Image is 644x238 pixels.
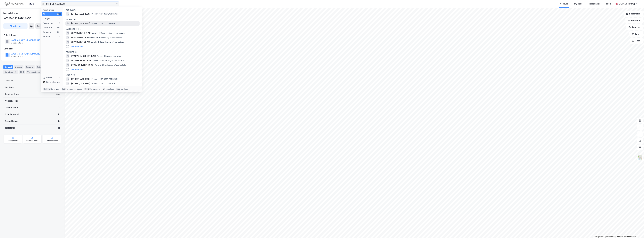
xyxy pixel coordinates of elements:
[3,70,18,74] div: Buildings
[43,12,45,16] div: All
[59,17,61,20] div: 1
[71,31,90,35] span: BRYNSVEIEN 2-4 AS
[26,140,38,142] div: Kommunekart
[3,11,19,15] div: No address
[63,49,142,54] div: Tenants (99+)
[603,236,616,238] a: OpenStreetMap
[91,13,118,15] span: Property • [STREET_ADDRESS]
[3,17,31,20] div: [GEOGRAPHIC_DATA], 205/6
[43,35,50,38] div: People
[71,36,88,39] span: BRYNSVEIEN 1 AS
[91,78,92,80] span: •
[594,236,602,238] a: Mapbox
[57,119,60,123] div: No
[560,2,568,5] div: Discover
[91,22,92,24] span: •
[4,92,19,96] div: Buildings Area
[4,1,34,6] img: logo.f888ab2527a4732fd821a326f86c7f29.svg
[96,55,121,57] span: Tenant • House cooperative
[90,41,124,43] span: Landlord • Other letting of real estate
[630,225,644,238] iframe: Chat Widget
[44,2,116,6] input: Search by address, cadastre, landlords, tenants or people
[96,55,97,57] span: •
[629,31,643,37] button: Filter
[4,99,18,103] div: Property Type
[46,81,60,84] div: Delete history
[3,65,13,69] div: General
[94,64,95,66] span: •
[66,88,82,90] div: to navigate types
[91,82,92,85] span: •
[59,35,61,38] div: 0
[43,17,50,20] div: Google
[617,236,631,238] a: Improve this map
[43,9,62,11] div: Result types
[14,65,23,69] div: Owners
[71,59,91,62] span: MOSTERVEIEN 14 AS
[91,82,115,85] span: Property • 301-137-68-0-0
[589,2,600,5] div: Residential
[14,71,17,73] div: 1
[92,59,92,62] span: •
[63,7,142,12] div: Google (1)
[94,64,126,66] span: Tenant • Other letting of real estate
[19,70,25,74] div: ESG
[626,24,643,30] button: Analysis
[57,13,61,15] div: 99+
[43,21,54,25] div: Properties
[630,225,644,238] div: Kontrollprogram for chat
[91,32,92,34] span: •
[25,65,35,69] div: Tenants
[4,34,61,37] div: Title Holders
[57,113,60,116] div: No
[43,30,51,34] div: Tenants
[90,41,91,43] span: •
[92,59,124,62] span: Tenant • Other letting of real estate
[43,76,53,79] div: Recent
[606,2,611,5] div: Tools
[91,32,125,34] span: Landlord • Other letting of real estate
[619,2,635,5] div: [PERSON_NAME]
[91,13,92,15] span: •
[62,88,66,90] div: tab
[637,155,643,160] img: Z
[71,54,96,58] span: BYÅSVEIEN BORETTSLAG
[4,86,13,89] div: Plot Area
[624,11,643,17] button: Bookmarks
[36,65,46,69] div: Datasets
[3,23,28,29] button: Add tag
[71,68,83,71] button: and 96 more
[4,113,20,116] div: Point Leasehold
[4,106,19,109] div: Tenants count
[43,26,52,29] div: Landlord
[88,36,89,38] span: •
[51,88,60,90] div: to toggle
[4,79,13,82] div: Cadastre
[43,88,51,90] div: Ctrl + k
[56,92,60,96] div: 0 ㎡
[59,77,61,79] div: 2
[8,140,18,142] div: Arealplaner
[88,36,122,39] span: Landlord • Other letting of real estate
[4,119,18,123] div: Ground Lease
[63,72,142,77] div: Recent (2)
[63,26,142,31] div: Landlord (99+)
[630,38,643,44] button: Tags
[574,2,583,5] div: My Tags
[59,106,60,109] div: 0
[71,63,93,67] span: STASJONSVEIEN 14 AS
[58,99,60,103] div: —
[71,40,90,44] span: BRYNSVEIEN 96 AS
[71,82,90,85] span: [STREET_ADDRESS]
[91,22,115,25] span: Property • 301-137-68-0-0
[116,88,120,90] div: esc
[90,88,100,90] div: to navigate
[11,55,23,58] div: 930 580 783
[57,31,61,33] div: 99+
[11,42,23,44] div: 930 580 783
[57,26,61,29] div: 99+
[71,22,90,25] span: [STREET_ADDRESS]
[121,88,128,90] div: to close
[91,78,118,80] span: Property • [STREET_ADDRESS]
[4,126,15,130] div: Registered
